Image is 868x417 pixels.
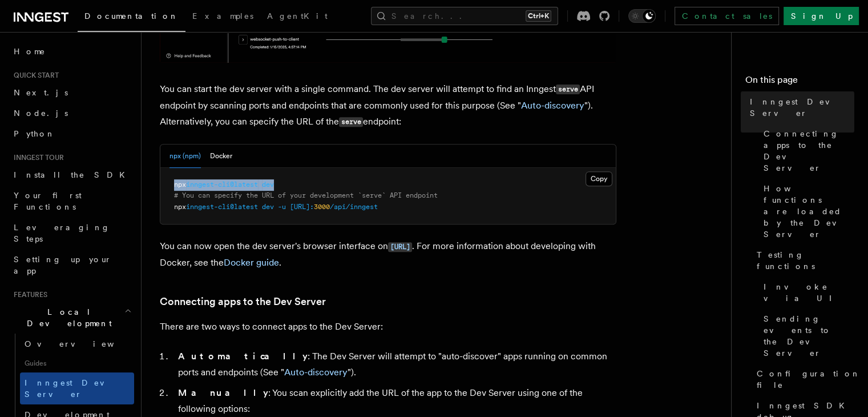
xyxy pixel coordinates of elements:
[675,7,779,25] a: Contact sales
[14,170,132,179] span: Install the SDK
[764,281,854,304] span: Invoke via UI
[14,255,112,275] span: Setting up your app
[14,129,55,138] span: Python
[9,153,64,162] span: Inngest tour
[178,387,268,398] strong: Manually
[556,85,580,94] code: serve
[764,183,854,240] span: How functions are loaded by the Dev Server
[745,73,854,91] h4: On this page
[750,96,854,119] span: Inngest Dev Server
[267,11,328,21] span: AgentKit
[14,223,110,243] span: Leveraging Steps
[9,165,134,185] a: Install the SDK
[371,7,558,25] button: Search...Ctrl+K
[9,123,134,144] a: Python
[84,11,179,21] span: Documentation
[9,217,134,249] a: Leveraging Steps
[9,302,134,334] button: Local Development
[20,372,134,404] a: Inngest Dev Server
[20,354,134,372] span: Guides
[784,7,859,25] a: Sign Up
[757,368,861,391] span: Configuration file
[14,109,68,118] span: Node.js
[185,3,260,31] a: Examples
[278,203,286,211] span: -u
[78,3,185,32] a: Documentation
[759,308,854,363] a: Sending events to the Dev Server
[9,41,134,62] a: Home
[752,363,854,395] a: Configuration file
[9,249,134,281] a: Setting up your app
[9,290,47,299] span: Features
[174,181,186,189] span: npx
[25,339,142,348] span: Overview
[174,191,438,199] span: # You can specify the URL of your development `serve` API endpoint
[262,181,274,189] span: dev
[14,191,82,211] span: Your first Functions
[521,100,584,111] a: Auto-discovery
[764,128,854,174] span: Connecting apps to the Dev Server
[9,82,134,103] a: Next.js
[284,367,348,378] a: Auto-discovery
[160,319,616,335] p: There are two ways to connect apps to the Dev Server:
[586,171,612,186] button: Copy
[178,351,308,362] strong: Automatically
[330,203,378,211] span: /api/inngest
[186,203,258,211] span: inngest-cli@latest
[25,378,122,399] span: Inngest Dev Server
[20,334,134,354] a: Overview
[9,103,134,123] a: Node.js
[9,71,59,80] span: Quick start
[192,11,253,21] span: Examples
[764,313,854,359] span: Sending events to the Dev Server
[160,81,616,130] p: You can start the dev server with a single command. The dev server will attempt to find an Innges...
[175,348,616,380] li: : The Dev Server will attempt to "auto-discover" apps running on common ports and endpoints (See ...
[160,238,616,271] p: You can now open the dev server's browser interface on . For more information about developing wi...
[339,117,363,127] code: serve
[628,9,656,23] button: Toggle dark mode
[169,145,201,168] button: npx (npm)
[9,306,124,329] span: Local Development
[759,123,854,178] a: Connecting apps to the Dev Server
[314,203,330,211] span: 3000
[757,249,854,272] span: Testing functions
[210,145,232,168] button: Docker
[388,240,412,251] a: [URL]
[262,203,274,211] span: dev
[9,185,134,217] a: Your first Functions
[388,242,412,252] code: [URL]
[526,10,551,22] kbd: Ctrl+K
[759,178,854,244] a: How functions are loaded by the Dev Server
[174,203,186,211] span: npx
[260,3,334,31] a: AgentKit
[759,276,854,308] a: Invoke via UI
[745,91,854,123] a: Inngest Dev Server
[186,181,258,189] span: inngest-cli@latest
[14,88,68,97] span: Next.js
[160,294,326,310] a: Connecting apps to the Dev Server
[14,46,46,57] span: Home
[224,257,279,268] a: Docker guide
[752,244,854,276] a: Testing functions
[290,203,314,211] span: [URL]:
